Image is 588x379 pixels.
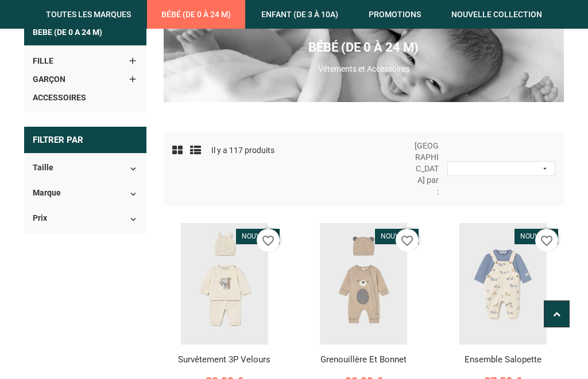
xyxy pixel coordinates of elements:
[178,354,270,365] a: Survêtement 3P velours
[172,41,556,54] h1: Bébé (de 0 à 24 m)
[303,223,424,345] img: Grenouillère et bonnet - MAYORAL | Boutique Jojo&Co
[33,70,138,88] a: Garçon
[447,161,555,176] button: 
[400,234,414,248] i: favorite_border
[257,229,280,252] button: favorite_border
[396,229,419,252] button: favorite_border
[211,144,274,156] p: Il y a 117 produits
[261,234,275,248] i: favorite_border
[465,354,541,365] a: Ensemble salopette
[320,354,407,365] a: Grenouillère et bonnet
[172,63,556,75] p: Vêtements et Accessoires
[442,223,563,345] img: Salopette et tee shirt - MAYORAL | Boutique Jojo&Co
[33,214,121,222] p: Prix
[405,140,447,197] span: [GEOGRAPHIC_DATA] par :
[540,234,554,248] i: favorite_border
[164,223,285,345] img: Survêtement velours avec bonnet - MAYORAL | Boutique Jojo&Co
[24,19,146,46] a: Bébé (de 0 à 24 m)
[236,229,280,244] li: Nouveau
[541,165,549,173] i: 
[33,163,121,172] p: Taille
[33,52,138,70] a: Fille
[128,164,138,174] i: 
[33,189,121,197] p: Marque
[24,127,146,154] p: Filtrer par
[128,214,138,225] i: 
[127,56,138,66] i: 
[33,88,138,107] a: Accessoires
[535,229,558,252] button: favorite_border
[128,189,138,200] i: 
[514,229,558,244] li: Nouveau
[375,229,419,244] li: Nouveau
[127,74,138,84] i: 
